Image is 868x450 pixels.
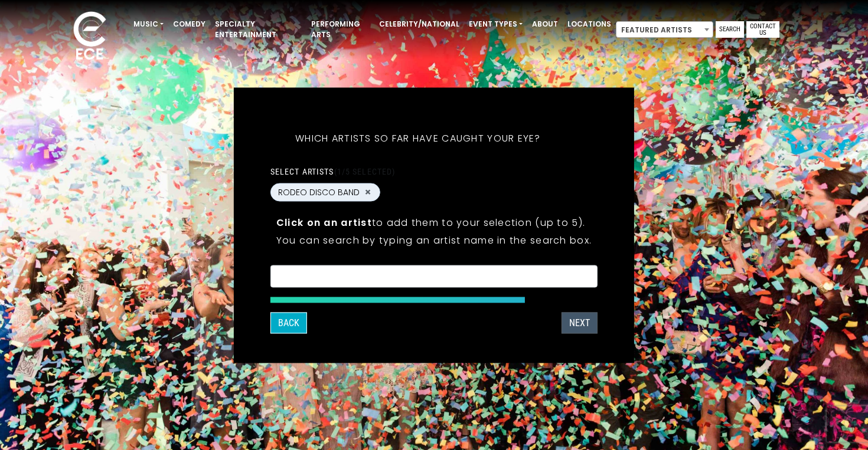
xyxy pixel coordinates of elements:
[278,186,360,198] span: RODEO DISCO BAND
[276,215,372,229] strong: Click on an artist
[270,166,395,176] label: Select artists
[363,187,373,198] button: Remove RODEO DISCO BAND
[716,21,744,38] a: Search
[306,14,374,45] a: Performing Arts
[334,166,396,176] span: (1/5 selected)
[210,14,306,45] a: Specialty Entertainment
[374,14,464,34] a: Celebrity/National
[527,14,563,34] a: About
[129,14,168,34] a: Music
[278,272,590,283] textarea: Search
[168,14,210,34] a: Comedy
[60,8,119,65] img: ece_new_logo_whitev2-1.png
[270,312,307,333] button: Back
[563,14,616,34] a: Locations
[616,21,713,38] span: Featured Artists
[464,14,527,34] a: Event Types
[616,22,713,38] span: Featured Artists
[276,232,592,247] p: You can search by typing an artist name in the search box.
[746,21,779,38] a: Contact Us
[276,215,592,229] p: to add them to your selection (up to 5).
[562,312,598,333] button: Next
[270,117,566,159] h5: Which artists so far have caught your eye?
